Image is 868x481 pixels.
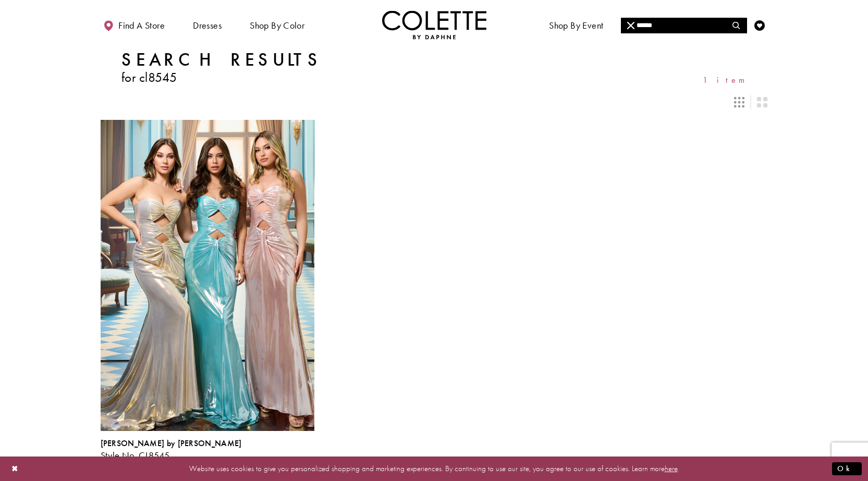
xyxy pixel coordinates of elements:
[546,10,606,39] span: Shop By Event
[101,449,170,461] span: Style No. CL8545
[665,463,678,474] a: here
[621,18,641,33] button: Close Search
[757,97,767,107] span: Switch layout to 2 columns
[101,120,768,473] div: Product List
[118,20,165,31] span: Find a store
[101,438,242,449] span: [PERSON_NAME] by [PERSON_NAME]
[6,460,24,478] button: Close Dialog
[621,18,747,33] div: Search form
[752,10,767,39] a: Check Wishlist
[193,20,222,31] span: Dresses
[832,462,862,475] button: Submit Dialog
[629,10,706,39] a: Meet the designer
[729,10,744,39] a: Toggle search
[247,10,307,39] span: Shop by color
[94,91,774,114] div: Layout Controls
[726,18,747,33] button: Submit Search
[190,10,224,39] span: Dresses
[621,18,747,33] input: Search
[382,10,486,39] a: Visit Home Page
[101,10,167,39] a: Find a store
[101,439,242,461] div: Colette by Daphne Style No. CL8545
[734,97,744,107] span: Switch layout to 3 columns
[549,20,603,31] span: Shop By Event
[121,50,322,70] h1: Search Results
[101,120,314,430] a: Visit Colette by Daphne Style No. CL8545 Page
[250,20,304,31] span: Shop by color
[703,76,747,84] span: 1 item
[382,10,486,39] img: Colette by Daphne
[75,462,793,476] p: Website uses cookies to give you personalized shopping and marketing experiences. By continuing t...
[121,70,322,84] h3: for cl8545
